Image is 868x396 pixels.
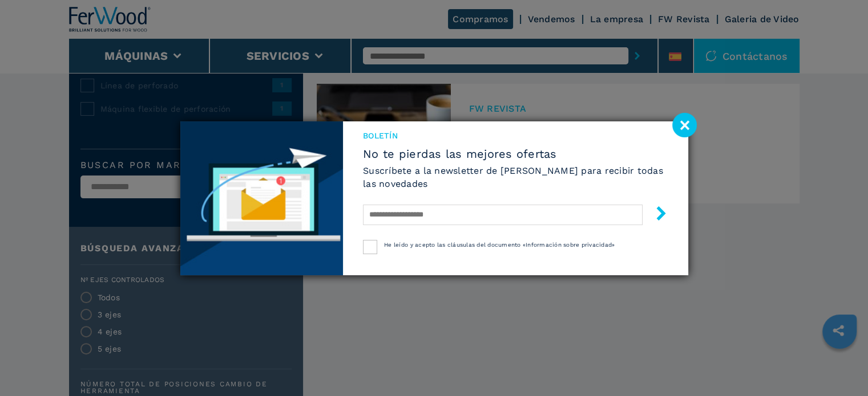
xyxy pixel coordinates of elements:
[363,147,668,161] span: No te pierdas las mejores ofertas
[384,242,615,248] span: He leído y acepto las cláusulas del documento «Información sobre privacidad»
[363,130,668,141] span: Boletín
[180,121,344,275] img: Newsletter image
[643,202,668,228] button: submit-button
[363,164,668,190] h6: Suscríbete a la newsletter de [PERSON_NAME] para recibir todas las novedades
